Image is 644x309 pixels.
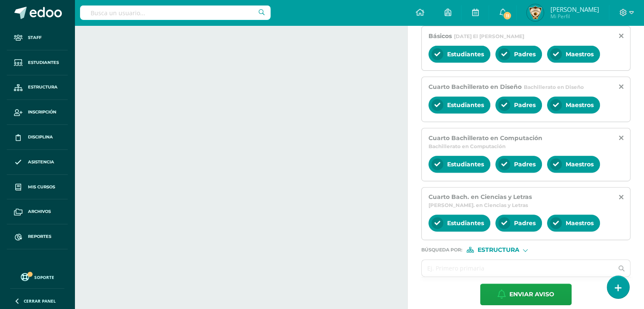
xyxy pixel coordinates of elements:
a: Staff [7,25,68,50]
span: Estudiantes [447,50,484,58]
span: Archivos [28,208,51,215]
span: Maestros [566,50,594,58]
span: Estructura [477,248,519,252]
span: 11 [503,11,512,20]
input: Ej. Primero primaria [422,260,613,276]
a: Disciplina [7,125,68,150]
span: Básicos [428,32,452,40]
span: [PERSON_NAME] [550,5,599,14]
span: Búsqueda por : [421,248,462,252]
a: Estudiantes [7,50,68,75]
input: Busca un usuario... [80,6,271,20]
div: [object Object] [467,247,530,253]
span: Estudiantes [28,59,59,66]
span: [DATE] El [PERSON_NAME] [454,33,524,39]
span: Staff [28,34,41,41]
span: Cuarto Bachillerato en Diseño [428,83,522,91]
span: Bachillerato en Computación [428,143,506,149]
span: Maestros [566,101,594,109]
a: Soporte [10,271,64,282]
span: Asistencia [28,159,54,166]
span: Maestros [566,219,594,227]
span: Mis cursos [28,184,55,190]
span: Inscripción [28,109,56,116]
span: Cuarto Bachillerato en Computación [428,134,542,142]
span: Estudiantes [447,160,484,168]
a: Estructura [7,75,68,100]
button: Enviar aviso [480,284,572,305]
a: Mis cursos [7,175,68,200]
span: Cuarto Bach. en Ciencias y Letras [428,193,532,201]
a: Asistencia [7,150,68,175]
span: Padres [514,101,536,109]
span: Estructura [28,84,58,91]
span: Mi Perfil [550,13,599,20]
span: Padres [514,50,536,58]
span: Estudiantes [447,219,484,227]
span: Reportes [28,233,51,240]
span: Maestros [566,160,594,168]
a: Archivos [7,199,68,224]
span: Disciplina [28,134,53,141]
span: Enviar aviso [509,284,554,305]
img: 7c74505079bcc4778c69fb256aeee4a7.png [527,4,544,21]
span: Soporte [34,274,54,280]
span: Padres [514,219,536,227]
span: Padres [514,160,536,168]
span: Bachillerato en Diseño [524,84,584,90]
a: Inscripción [7,100,68,125]
span: Cerrar panel [24,298,56,304]
a: Reportes [7,224,68,249]
span: Estudiantes [447,101,484,109]
span: [PERSON_NAME]. en Ciencias y Letras [428,202,528,208]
